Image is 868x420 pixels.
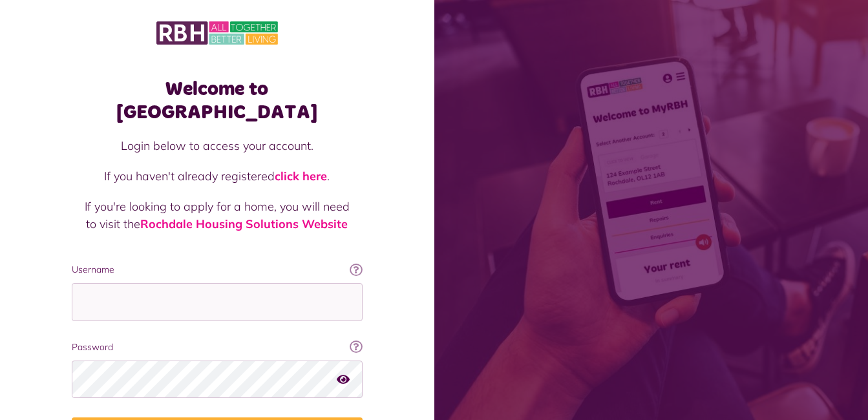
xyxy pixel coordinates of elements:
[275,169,327,184] a: click here
[72,78,363,124] h1: Welcome to [GEOGRAPHIC_DATA]
[72,341,363,354] label: Password
[156,19,278,47] img: MyRBH
[85,137,350,154] p: Login below to access your account.
[72,263,363,277] label: Username
[85,167,350,185] p: If you haven't already registered .
[140,216,348,231] a: Rochdale Housing Solutions Website
[85,198,350,233] p: If you're looking to apply for a home, you will need to visit the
